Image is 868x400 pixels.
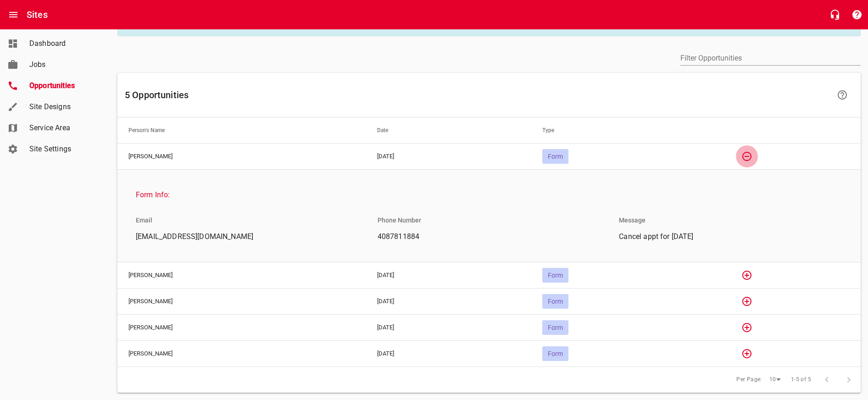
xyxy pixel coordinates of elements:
[117,288,366,314] td: [PERSON_NAME]
[831,84,853,106] a: Learn more about your Opportunities
[619,231,835,242] span: Cancel appt for [DATE]
[128,209,160,231] li: Email
[542,294,568,309] div: Form
[824,4,846,26] button: Live Chat
[136,231,352,242] span: [EMAIL_ADDRESS][DOMAIN_NAME]
[136,189,835,200] span: Form Info:
[117,143,366,169] td: [PERSON_NAME]
[366,314,531,340] td: [DATE]
[29,101,99,112] span: Site Designs
[612,209,653,231] li: Message
[27,7,48,22] h6: Sites
[542,324,568,331] span: Form
[542,320,568,335] div: Form
[680,51,861,66] input: Filter by author or content.
[366,262,531,288] td: [DATE]
[117,340,366,367] td: [PERSON_NAME]
[378,231,594,242] span: 4087811884
[542,298,568,305] span: Form
[766,373,784,386] div: 10
[542,268,568,283] div: Form
[366,340,531,367] td: [DATE]
[29,122,99,133] span: Service Area
[29,59,99,70] span: Jobs
[366,288,531,314] td: [DATE]
[542,153,568,160] span: Form
[29,80,99,91] span: Opportunities
[29,144,99,155] span: Site Settings
[117,117,366,143] th: Person's Name
[542,346,568,361] div: Form
[29,38,99,49] span: Dashboard
[542,272,568,279] span: Form
[542,149,568,164] div: Form
[117,314,366,340] td: [PERSON_NAME]
[366,143,531,169] td: [DATE]
[125,88,829,102] h6: 5 Opportunities
[791,375,811,384] span: 1-5 of 5
[542,350,568,357] span: Form
[366,117,531,143] th: Date
[846,4,868,26] button: Support Portal
[531,117,725,143] th: Type
[2,4,24,26] button: Open drawer
[736,375,762,384] span: Per Page:
[370,209,428,231] li: Phone Number
[117,262,366,288] td: [PERSON_NAME]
